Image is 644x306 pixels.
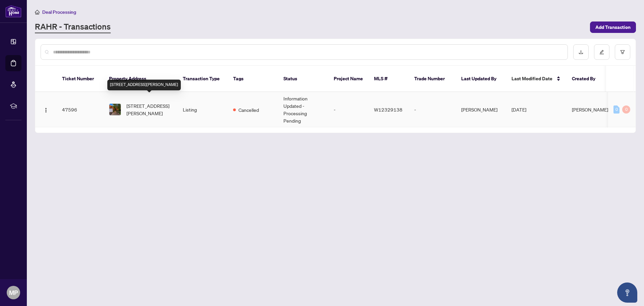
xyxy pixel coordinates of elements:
[35,10,40,14] span: home
[177,92,228,127] td: Listing
[613,105,620,114] div: 0
[42,9,76,15] span: Deal Processing
[9,288,18,297] span: MP
[590,21,636,33] button: Add Transaction
[615,44,630,60] button: filter
[107,80,181,90] div: [STREET_ADDRESS][PERSON_NAME]
[595,22,631,33] span: Add Transaction
[599,50,604,54] span: edit
[43,107,49,113] img: Logo
[456,66,506,92] th: Last Updated By
[228,66,278,92] th: Tags
[617,282,637,303] button: Open asap
[35,21,111,33] a: RAHR - Transactions
[109,104,121,115] img: thumbnail-img
[5,5,21,17] img: logo
[278,92,328,127] td: Information Updated - Processing Pending
[328,66,369,92] th: Project Name
[622,105,630,114] div: 0
[177,66,228,92] th: Transaction Type
[512,75,552,82] span: Last Modified Date
[57,92,104,127] td: 47596
[579,50,583,54] span: download
[369,66,409,92] th: MLS #
[512,106,526,113] span: [DATE]
[374,106,402,113] span: W12329138
[456,92,506,127] td: [PERSON_NAME]
[41,104,51,115] button: Logo
[572,106,608,113] span: [PERSON_NAME]
[594,44,609,60] button: edit
[620,50,625,54] span: filter
[57,66,104,92] th: Ticket Number
[278,66,328,92] th: Status
[126,102,172,117] span: [STREET_ADDRESS][PERSON_NAME]
[328,92,369,127] td: -
[506,66,567,92] th: Last Modified Date
[567,66,607,92] th: Created By
[104,66,177,92] th: Property Address
[409,92,456,127] td: -
[409,66,456,92] th: Trade Number
[573,44,589,60] button: download
[238,106,259,114] span: Cancelled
